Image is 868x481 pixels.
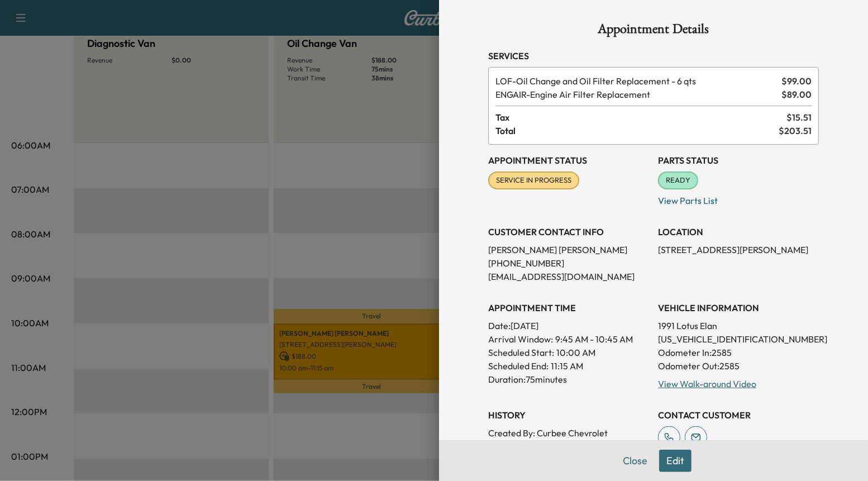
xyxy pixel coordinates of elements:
[495,88,777,101] span: Engine Air Filter Replacement
[658,346,819,359] p: Odometer In: 2585
[488,408,649,422] h3: History
[488,301,649,315] h3: APPOINTMENT TIME
[779,124,812,137] span: $ 203.51
[658,225,819,239] h3: LOCATION
[488,256,649,270] p: [PHONE_NUMBER]
[616,450,655,472] button: Close
[659,450,691,472] button: Edit
[488,373,649,386] p: Duration: 75 minutes
[658,154,819,167] h3: Parts Status
[488,332,649,346] p: Arrival Window:
[658,243,819,256] p: [STREET_ADDRESS][PERSON_NAME]
[488,154,649,167] h3: Appointment Status
[488,49,819,63] h3: Services
[555,332,633,346] span: 9:45 AM - 10:45 AM
[488,426,649,440] p: Created By : Curbee Chevrolet
[488,319,649,332] p: Date: [DATE]
[495,111,786,124] span: Tax
[658,378,756,389] a: View Walk-around Video
[658,332,819,346] p: [US_VEHICLE_IDENTIFICATION_NUMBER]
[488,225,649,239] h3: CUSTOMER CONTACT INFO
[495,124,779,137] span: Total
[658,189,819,207] p: View Parts List
[488,346,554,359] p: Scheduled Start:
[658,359,819,373] p: Odometer Out: 2585
[658,408,819,422] h3: CONTACT CUSTOMER
[556,346,595,359] p: 10:00 AM
[658,319,819,332] p: 1991 Lotus Elan
[489,175,578,186] span: SERVICE IN PROGRESS
[781,74,812,88] span: $ 99.00
[488,243,649,256] p: [PERSON_NAME] [PERSON_NAME]
[658,301,819,315] h3: VEHICLE INFORMATION
[551,359,583,373] p: 11:15 AM
[488,270,649,283] p: [EMAIL_ADDRESS][DOMAIN_NAME]
[781,88,812,101] span: $ 89.00
[488,22,819,40] h1: Appointment Details
[495,74,777,88] span: Oil Change and Oil Filter Replacement - 6 qts
[659,175,697,186] span: READY
[786,111,812,124] span: $ 15.51
[488,440,649,453] p: Created At : [DATE] 6:07:24 PM
[488,359,549,373] p: Scheduled End:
